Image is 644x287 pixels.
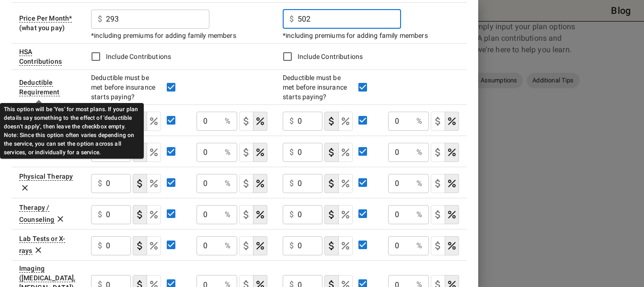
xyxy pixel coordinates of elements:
span: Include Contributions [298,53,363,60]
div: Sometimes called 'plan cost'. The portion of the plan premium that comes out of your wallet each ... [19,14,72,23]
div: cost type [133,112,161,131]
div: Lab Tests or X-rays [19,235,65,255]
svg: Select if this service charges coinsurance, a percentage of the medical expense that you pay to y... [340,147,351,158]
button: coinsurance [147,143,161,162]
svg: Select if this service charges a copay (or copayment), a set dollar amount (e.g. $30) you pay to ... [432,178,444,189]
div: A behavioral health therapy session. [19,204,55,224]
button: copayment [239,236,253,255]
button: copayment [239,143,253,162]
button: coinsurance [445,236,459,255]
button: coinsurance [445,143,459,162]
p: % [416,115,422,127]
button: coinsurance [445,205,459,224]
svg: Select if this service charges coinsurance, a percentage of the medical expense that you pay to y... [148,178,160,189]
svg: Select if this service charges coinsurance, a percentage of the medical expense that you pay to y... [446,178,458,189]
p: % [225,147,230,158]
svg: Select if this service charges coinsurance, a percentage of the medical expense that you pay to y... [148,115,160,127]
div: cost type [239,143,267,162]
p: % [416,178,422,189]
div: Leave the checkbox empty if you don't what an HSA (Health Savings Account) is. If the insurance p... [19,48,62,66]
div: Deductible must be met before insurance starts paying? [91,73,161,102]
svg: Select if this service charges coinsurance, a percentage of the medical expense that you pay to y... [148,209,160,220]
div: cost type [324,236,353,255]
div: cost type [239,236,267,255]
button: copayment [133,174,147,193]
button: copayment [239,112,253,131]
svg: Select if this service charges a copay (or copayment), a set dollar amount (e.g. $30) you pay to ... [241,147,252,158]
div: This option will be 'Yes' for most plans. If your plan details say something to the effect of 'de... [19,79,60,96]
button: coinsurance [253,112,267,131]
svg: Select if this service charges a copay (or copayment), a set dollar amount (e.g. $30) you pay to ... [432,115,444,127]
div: cost type [324,143,353,162]
div: cost type [431,205,459,224]
button: coinsurance [253,174,267,193]
svg: Select if this service charges coinsurance, a percentage of the medical expense that you pay to y... [254,178,266,189]
svg: Select if this service charges a copay (or copayment), a set dollar amount (e.g. $30) you pay to ... [241,178,252,189]
button: copayment [133,236,147,255]
button: coinsurance [147,236,161,255]
div: cost type [431,143,459,162]
svg: Select if this service charges coinsurance, a percentage of the medical expense that you pay to y... [148,147,160,158]
div: cost type [239,174,267,193]
button: copayment [431,112,445,131]
button: coinsurance [338,112,353,131]
p: $ [289,115,294,127]
svg: Select if this service charges a copay (or copayment), a set dollar amount (e.g. $30) you pay to ... [432,209,444,220]
div: cost type [133,143,161,162]
td: *including premiums for adding family members [83,2,275,43]
button: coinsurance [253,143,267,162]
p: $ [289,240,294,252]
div: Deductible must be met before insurance starts paying? [283,73,353,102]
svg: Select if this service charges coinsurance, a percentage of the medical expense that you pay to y... [254,209,266,220]
svg: Select if this service charges a copay (or copayment), a set dollar amount (e.g. $30) you pay to ... [241,209,252,220]
p: $ [98,209,102,220]
div: cost type [431,174,459,193]
button: copayment [431,174,445,193]
svg: Select if this service charges a copay (or copayment), a set dollar amount (e.g. $30) you pay to ... [241,115,252,127]
p: $ [289,209,294,220]
button: coinsurance [338,205,353,224]
button: coinsurance [147,112,161,131]
div: cost type [133,236,161,255]
div: cost type [431,112,459,131]
td: (what you pay) [11,2,83,43]
div: cost type [324,205,353,224]
svg: Select if this service charges a copay (or copayment), a set dollar amount (e.g. $30) you pay to ... [432,240,444,252]
svg: Select if this service charges coinsurance, a percentage of the medical expense that you pay to y... [254,147,266,158]
p: % [225,178,230,189]
svg: Select if this service charges coinsurance, a percentage of the medical expense that you pay to y... [254,240,266,252]
p: $ [289,147,294,158]
p: $ [98,13,102,25]
button: copayment [324,236,339,255]
td: *including premiums for adding family members [275,2,467,43]
button: coinsurance [338,174,353,193]
div: cost type [133,205,161,224]
button: coinsurance [253,205,267,224]
button: coinsurance [147,205,161,224]
svg: Select if this service charges coinsurance, a percentage of the medical expense that you pay to y... [446,240,458,252]
svg: Select if this service charges a copay (or copayment), a set dollar amount (e.g. $30) you pay to ... [326,147,337,158]
button: coinsurance [445,112,459,131]
div: Physical Therapy [19,172,73,181]
svg: Select if this service charges a copay (or copayment), a set dollar amount (e.g. $30) you pay to ... [432,147,444,158]
button: coinsurance [338,143,353,162]
button: copayment [324,205,339,224]
button: copayment [239,205,253,224]
svg: Select if this service charges a copay (or copayment), a set dollar amount (e.g. $30) you pay to ... [326,178,337,189]
svg: Select if this service charges coinsurance, a percentage of the medical expense that you pay to y... [446,147,458,158]
div: cost type [133,174,161,193]
svg: Select if this service charges coinsurance, a percentage of the medical expense that you pay to y... [148,240,160,252]
svg: Select if this service charges coinsurance, a percentage of the medical expense that you pay to y... [446,115,458,127]
div: cost type [324,174,353,193]
svg: Select if this service charges coinsurance, a percentage of the medical expense that you pay to y... [340,178,351,189]
button: copayment [239,174,253,193]
p: % [416,209,422,220]
svg: Select if this service charges a copay (or copayment), a set dollar amount (e.g. $30) you pay to ... [134,209,146,220]
p: % [416,147,422,158]
button: copayment [133,205,147,224]
svg: Select if this service charges coinsurance, a percentage of the medical expense that you pay to y... [340,209,351,220]
p: % [416,240,422,252]
button: copayment [431,205,445,224]
p: % [225,240,230,252]
svg: Select if this service charges a copay (or copayment), a set dollar amount (e.g. $30) you pay to ... [241,240,252,252]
